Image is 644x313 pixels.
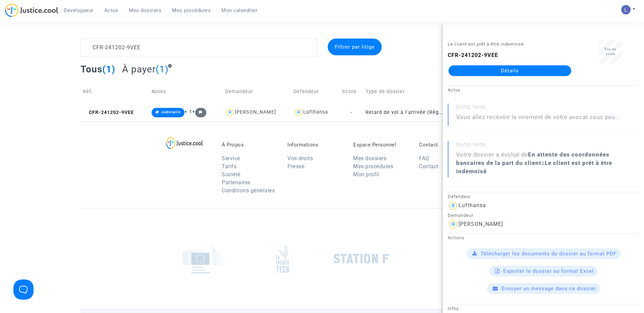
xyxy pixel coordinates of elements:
td: Réf. [80,80,149,104]
span: (1) [156,64,169,75]
a: Partenaires [222,179,251,186]
a: Mes procédures [167,5,216,15]
span: Télécharger les documents du dossier au format PDF [481,251,616,257]
div: Votre dossier a évolué de à [456,150,639,176]
small: [DATE] 18h58 [456,142,639,150]
span: - [351,110,352,115]
td: Defendeur [291,80,339,104]
td: Retard de vol à l'arrivée (Règlement CE n°261/2004) [363,104,446,121]
a: Contact [419,163,439,170]
div: [PERSON_NAME] [459,221,503,227]
small: Le client est prêt à être indemnisé [448,42,524,47]
img: icon-user.svg [448,200,459,211]
small: Actus [448,87,461,92]
small: Actions [448,235,465,240]
a: Tarifs [222,163,236,170]
span: Actus [104,7,118,13]
img: stationf.png [334,254,389,264]
span: À payer [122,64,156,75]
img: icon-user.svg [448,219,459,230]
iframe: Help Scout Beacon - Open [13,279,34,300]
a: Presse [287,163,304,170]
img: jc-logo.svg [5,3,58,17]
img: europe_commision.png [183,244,225,273]
small: Infos [448,306,459,311]
td: Type de dossier [363,80,446,104]
a: Détails [448,65,571,76]
td: Demandeur [223,80,291,104]
span: Tous [80,64,102,75]
a: Actus [99,5,124,15]
span: CFR-241202-9VEE [83,110,134,115]
a: Conditions générales [222,187,275,194]
span: Mes dossiers [129,7,161,13]
img: logo-lg.svg [166,137,203,149]
td: Score [340,80,363,104]
a: Mon calendrier [216,5,263,15]
span: Judiciaire [161,110,181,114]
a: Développeur [58,5,99,15]
a: Mes procédures [353,163,393,170]
div: Lufthansa [303,109,328,115]
span: Mes procédures [172,7,211,13]
span: Pas de score [605,47,616,56]
p: Espace Personnel [353,142,409,148]
img: french_tech.png [276,245,289,273]
p: Informations [287,142,343,148]
a: Mes dossiers [353,155,386,162]
p: À Propos [222,142,277,148]
a: Service [222,155,240,162]
span: (1) [102,64,115,75]
a: FAQ [419,155,429,162]
img: icon-user.svg [225,108,235,117]
span: Développeur [64,7,94,13]
p: Contact [419,142,475,148]
span: Envoyer un message dans ce dossier [501,286,596,292]
small: [DATE] 18h58 [456,104,639,113]
a: Mes dossiers [123,5,167,15]
div: [PERSON_NAME] [235,109,276,115]
p: Vous allez recevoir le virement de votre avocat sous peu... [456,113,620,125]
a: Société [222,171,240,178]
small: Demandeur [448,213,473,218]
a: Mon profil [353,171,379,178]
small: Défendeur [448,194,471,199]
img: icon-user.svg [293,108,303,117]
div: Lufthansa [459,202,486,208]
b: CFR-241202-9VEE [448,52,498,58]
img: AATXAJzI13CaqkJmx-MOQUbNyDE09GJ9dorwRvFSQZdH=s96-c [621,5,631,14]
span: Exporter le dossier au format Excel [503,268,594,274]
span: Mon calendrier [221,7,257,13]
span: + [192,109,207,115]
b: En attente des coordonnées bancaires de la part du client [456,151,609,166]
span: Filtrer par litige [335,44,375,50]
td: Notes [149,80,223,104]
a: Vos droits [287,155,313,162]
span: + 1 [184,109,192,115]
